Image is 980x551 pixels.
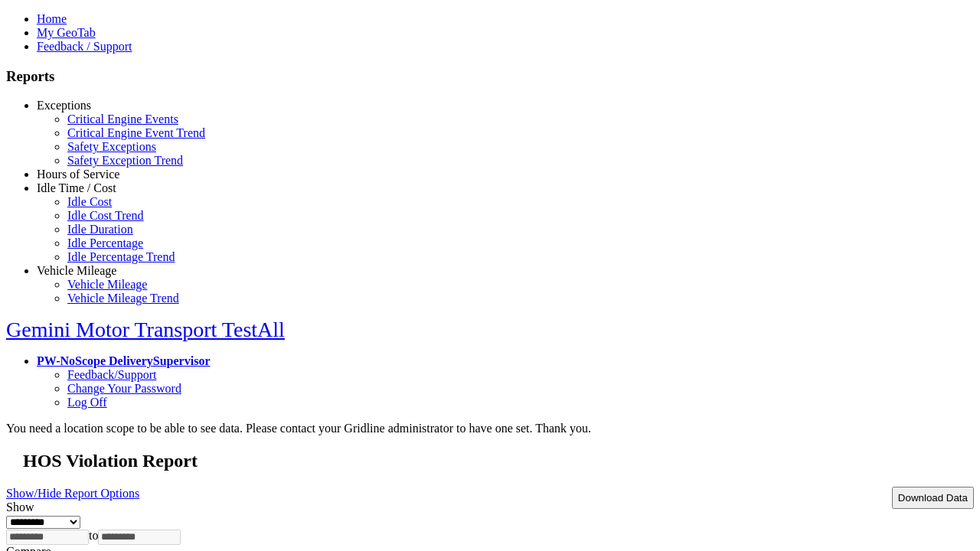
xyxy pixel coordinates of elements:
[67,195,112,208] a: Idle Cost
[37,168,119,181] a: Hours of Service
[37,40,132,53] a: Feedback / Support
[37,26,96,39] a: My GeoTab
[67,223,133,236] a: Idle Duration
[37,354,210,367] a: PW-NoScope DeliverySupervisor
[892,487,974,509] button: Download Data
[67,112,178,126] a: Critical Engine Events
[6,318,285,341] a: Gemini Motor Transport TestAll
[67,250,175,263] a: Idle Percentage Trend
[67,382,181,395] a: Change Your Password
[67,140,156,153] a: Safety Exceptions
[67,126,205,139] a: Critical Engine Event Trend
[6,500,34,514] label: Show
[67,396,107,409] a: Log Off
[37,181,116,194] a: Idle Time / Cost
[6,483,139,504] a: Show/Hide Report Options
[67,278,147,291] a: Vehicle Mileage
[6,68,974,85] h3: Reports
[6,422,974,435] div: You need a location scope to be able to see data. Please contact your Gridline administrator to h...
[67,236,143,249] a: Idle Percentage
[67,292,179,305] a: Vehicle Mileage Trend
[23,451,974,471] h2: HOS Violation Report
[67,368,156,381] a: Feedback/Support
[37,99,91,112] a: Exceptions
[89,529,98,542] span: to
[67,209,144,222] a: Idle Cost Trend
[37,12,67,25] a: Home
[67,154,183,167] a: Safety Exception Trend
[67,181,195,194] a: HOS Explanation Reports
[37,264,116,277] a: Vehicle Mileage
